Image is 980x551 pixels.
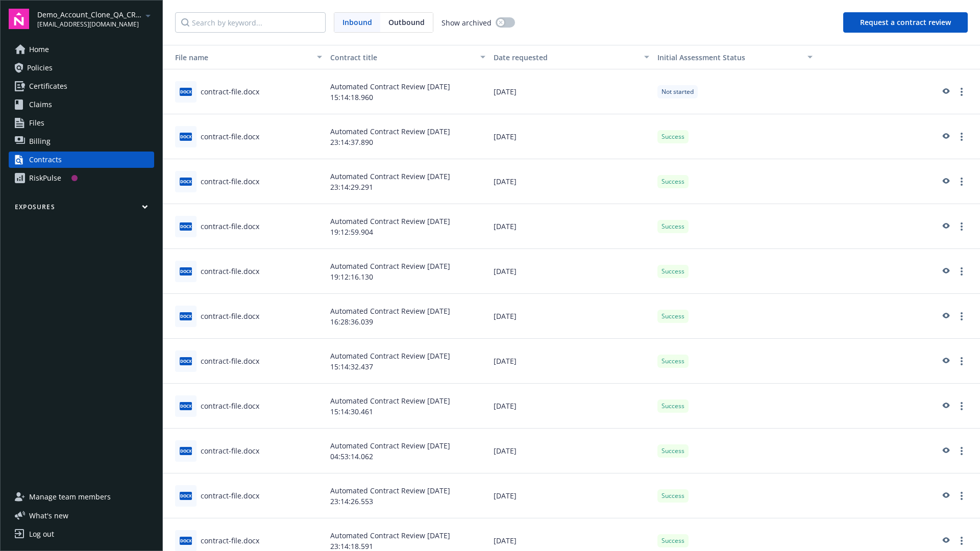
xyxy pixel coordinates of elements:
span: Manage team members [29,489,111,505]
span: Success [661,402,684,411]
div: Automated Contract Review [DATE] 19:12:59.904 [326,204,489,249]
div: contract-file.docx [201,356,259,366]
a: Claims [9,96,154,113]
span: Files [29,115,44,131]
img: navigator-logo.svg [9,9,29,29]
span: Inbound [342,17,372,28]
span: docx [180,222,192,230]
a: Contracts [9,152,154,168]
span: Success [661,536,684,545]
div: [DATE] [489,69,653,114]
div: [DATE] [489,473,653,518]
a: Certificates [9,78,154,94]
a: more [955,86,968,98]
div: contract-file.docx [201,445,259,456]
span: [EMAIL_ADDRESS][DOMAIN_NAME] [37,20,142,29]
a: more [955,490,968,502]
span: Success [661,177,684,186]
a: preview [939,400,951,412]
a: more [955,176,968,188]
div: [DATE] [489,114,653,159]
span: Success [661,312,684,321]
button: What's new [9,510,85,521]
span: Billing [29,133,51,149]
a: RiskPulse [9,170,154,186]
span: docx [180,133,192,140]
div: Automated Contract Review [DATE] 15:14:18.960 [326,69,489,114]
a: arrowDropDown [142,9,154,21]
div: contract-file.docx [201,535,259,546]
div: Automated Contract Review [DATE] 15:14:32.437 [326,339,489,384]
div: File name [167,52,311,63]
div: contract-file.docx [201,86,259,97]
div: Toggle SortBy [167,52,311,63]
span: docx [180,312,192,320]
span: docx [180,178,192,185]
a: preview [939,86,951,98]
div: Automated Contract Review [DATE] 23:14:37.890 [326,114,489,159]
span: What ' s new [29,510,68,521]
div: Automated Contract Review [DATE] 04:53:14.062 [326,429,489,473]
a: more [955,131,968,143]
div: Automated Contract Review [DATE] 16:28:36.039 [326,294,489,339]
a: more [955,310,968,322]
a: preview [939,265,951,278]
div: contract-file.docx [201,176,259,187]
span: Demo_Account_Clone_QA_CR_Tests_Prospect [37,9,142,20]
div: [DATE] [489,204,653,249]
span: Claims [29,96,52,113]
a: Home [9,41,154,58]
span: Success [661,132,684,141]
div: [DATE] [489,384,653,429]
span: Inbound [334,13,380,32]
div: [DATE] [489,294,653,339]
div: contract-file.docx [201,311,259,321]
a: preview [939,535,951,547]
button: Request a contract review [843,12,968,33]
div: [DATE] [489,159,653,204]
span: docx [180,267,192,275]
span: Success [661,267,684,276]
div: Toggle SortBy [657,52,801,63]
span: docx [180,447,192,455]
span: Initial Assessment Status [657,53,745,62]
a: Policies [9,60,154,76]
a: preview [939,131,951,143]
a: preview [939,355,951,367]
a: more [955,220,968,233]
div: contract-file.docx [201,490,259,501]
div: RiskPulse [29,170,61,186]
a: more [955,535,968,547]
a: preview [939,176,951,188]
a: more [955,400,968,412]
span: Not started [661,87,694,96]
span: Success [661,357,684,366]
div: contract-file.docx [201,131,259,142]
a: preview [939,490,951,502]
span: Outbound [388,17,425,28]
button: Demo_Account_Clone_QA_CR_Tests_Prospect[EMAIL_ADDRESS][DOMAIN_NAME]arrowDropDown [37,9,154,29]
div: [DATE] [489,249,653,294]
div: contract-file.docx [201,266,259,277]
div: Automated Contract Review [DATE] 23:14:26.553 [326,473,489,518]
div: Contract title [330,52,474,63]
span: docx [180,357,192,365]
span: Policies [27,60,53,76]
a: more [955,355,968,367]
span: docx [180,492,192,499]
input: Search by keyword... [175,12,326,33]
div: Automated Contract Review [DATE] 19:12:16.130 [326,249,489,294]
a: Files [9,115,154,131]
span: docx [180,88,192,95]
a: more [955,265,968,278]
button: Exposures [9,203,154,215]
span: Success [661,222,684,231]
button: Contract title [326,45,489,69]
span: Success [661,446,684,456]
a: preview [939,310,951,322]
div: [DATE] [489,339,653,384]
a: Manage team members [9,489,154,505]
div: Automated Contract Review [DATE] 15:14:30.461 [326,384,489,429]
a: more [955,445,968,457]
div: Date requested [494,52,638,63]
